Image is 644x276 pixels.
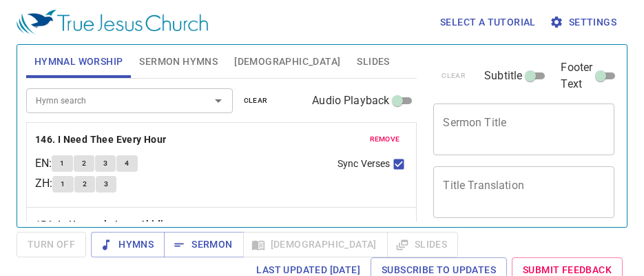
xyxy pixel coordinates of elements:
[91,232,165,257] button: Hymns
[61,63,75,72] li: 176
[67,56,85,61] p: Hymns 诗
[234,53,340,70] span: [DEMOGRAPHIC_DATA]
[362,131,408,148] button: remove
[96,176,116,193] button: 3
[35,155,52,172] p: EN :
[74,176,95,193] button: 2
[236,92,276,109] button: clear
[337,157,390,171] span: Sync Verses
[35,216,176,233] b: 156. In Heavenly Love Abiding
[370,133,400,146] span: remove
[61,178,65,190] span: 1
[52,155,72,172] button: 1
[209,91,228,110] button: Open
[370,218,400,230] span: remove
[125,157,129,170] span: 4
[34,53,123,70] span: Hymnal Worship
[357,53,389,70] span: Slides
[35,216,178,233] button: 156. In Heavenly Love Abiding
[74,155,94,172] button: 2
[435,10,541,35] button: Select a tutorial
[35,131,167,148] b: 146. I Need Thee Every Hour
[60,157,64,170] span: 1
[116,155,137,172] button: 4
[312,92,389,109] span: Audio Playback
[95,155,116,172] button: 3
[561,59,592,92] span: Footer Text
[547,10,622,35] button: Settings
[104,178,108,190] span: 3
[82,157,86,170] span: 2
[244,95,268,107] span: clear
[440,14,536,31] span: Select a tutorial
[35,175,52,192] p: ZH :
[102,236,154,253] span: Hymns
[35,131,169,148] button: 146. I Need Thee Every Hour
[103,157,107,170] span: 3
[17,10,208,34] img: True Jesus Church
[362,216,408,233] button: remove
[164,232,243,257] button: Sermon
[139,53,218,70] span: Sermon Hymns
[83,178,87,190] span: 2
[77,63,90,72] li: 177
[52,176,73,193] button: 1
[175,236,232,253] span: Sermon
[484,68,522,84] span: Subtitle
[552,14,616,31] span: Settings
